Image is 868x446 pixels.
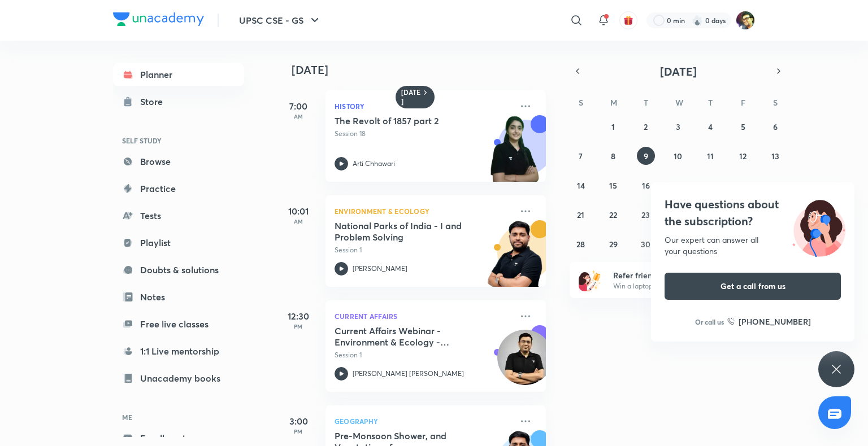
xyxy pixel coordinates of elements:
button: [DATE] [585,63,771,79]
abbr: September 29, 2025 [609,239,618,250]
abbr: September 14, 2025 [577,180,585,191]
span: [DATE] [660,64,697,79]
abbr: September 20, 2025 [771,180,780,191]
p: PM [276,428,321,435]
abbr: September 23, 2025 [641,209,650,220]
abbr: September 22, 2025 [609,209,617,220]
h5: Current Affairs Webinar - Environment & Ecology - Session 1 [335,325,475,348]
img: Company Logo [113,12,204,26]
a: Company Logo [113,12,204,29]
a: Free live classes [113,313,244,335]
h5: National Parks of India - I and Problem Solving [335,220,475,243]
p: PM [276,323,321,330]
abbr: September 7, 2025 [579,151,583,161]
button: September 5, 2025 [734,117,752,135]
abbr: September 10, 2025 [674,151,682,161]
abbr: Friday [741,97,745,108]
p: Or call us [695,317,724,327]
abbr: September 30, 2025 [641,239,650,250]
h4: [DATE] [292,63,557,77]
abbr: September 16, 2025 [642,180,650,191]
button: September 9, 2025 [637,147,655,165]
abbr: September 19, 2025 [739,180,747,191]
abbr: September 28, 2025 [576,239,585,250]
abbr: September 17, 2025 [674,180,682,191]
img: avatar [623,15,633,25]
abbr: September 8, 2025 [611,151,615,161]
abbr: September 5, 2025 [741,121,745,132]
button: September 7, 2025 [572,147,590,165]
abbr: September 9, 2025 [644,151,648,161]
button: September 23, 2025 [637,205,655,224]
abbr: September 1, 2025 [611,121,615,132]
abbr: September 3, 2025 [676,121,680,132]
button: September 2, 2025 [637,117,655,135]
abbr: September 12, 2025 [739,151,747,161]
p: Arti Chhawari [353,159,395,169]
button: September 16, 2025 [637,176,655,194]
button: September 22, 2025 [604,205,622,224]
h5: 12:30 [276,309,321,323]
button: September 13, 2025 [766,147,784,165]
button: September 14, 2025 [572,176,590,194]
a: Planner [113,63,244,86]
img: unacademy [484,220,546,298]
h5: 10:01 [276,204,321,218]
h6: [PHONE_NUMBER] [739,316,811,327]
a: Playlist [113,231,244,254]
abbr: Saturday [773,97,778,108]
abbr: September 11, 2025 [707,151,714,161]
h6: [DATE] [401,88,421,106]
button: September 6, 2025 [766,117,784,135]
h5: 3:00 [276,414,321,428]
a: Tests [113,204,244,227]
abbr: Sunday [579,97,583,108]
abbr: Tuesday [644,97,648,108]
img: ttu_illustration_new.svg [783,196,854,257]
a: Doubts & solutions [113,259,244,281]
div: Store [140,95,170,108]
a: [PHONE_NUMBER] [727,316,811,327]
button: September 10, 2025 [669,147,687,165]
button: September 21, 2025 [572,205,590,224]
a: Store [113,90,244,113]
button: September 19, 2025 [734,176,752,194]
p: Environment & Ecology [335,204,512,218]
button: September 18, 2025 [701,176,719,194]
button: September 12, 2025 [734,147,752,165]
h6: Refer friends [613,269,752,281]
abbr: September 18, 2025 [706,180,714,191]
p: Current Affairs [335,309,512,323]
a: Unacademy books [113,367,244,390]
p: Session 1 [335,245,512,255]
button: September 4, 2025 [701,117,719,135]
div: Our expert can answer all your questions [665,234,841,257]
h5: 7:00 [276,99,321,113]
p: [PERSON_NAME] [353,264,407,274]
img: referral [579,269,601,291]
abbr: September 15, 2025 [609,180,617,191]
button: September 15, 2025 [604,176,622,194]
p: Geography [335,414,512,428]
h6: SELF STUDY [113,131,244,150]
img: Mukesh Kumar Shahi [736,11,755,30]
button: September 17, 2025 [669,176,687,194]
h4: Have questions about the subscription? [665,196,841,230]
abbr: September 6, 2025 [773,121,778,132]
button: September 28, 2025 [572,235,590,253]
abbr: September 21, 2025 [577,209,584,220]
button: UPSC CSE - GS [232,9,328,32]
button: September 3, 2025 [669,117,687,135]
p: AM [276,218,321,225]
button: September 20, 2025 [766,176,784,194]
p: History [335,99,512,113]
abbr: September 2, 2025 [644,121,648,132]
p: Session 1 [335,350,512,360]
button: Get a call from us [665,273,841,300]
abbr: Wednesday [675,97,683,108]
button: September 11, 2025 [701,147,719,165]
button: September 29, 2025 [604,235,622,253]
p: Win a laptop, vouchers & more [613,281,752,291]
button: avatar [619,11,637,29]
a: Browse [113,150,244,173]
